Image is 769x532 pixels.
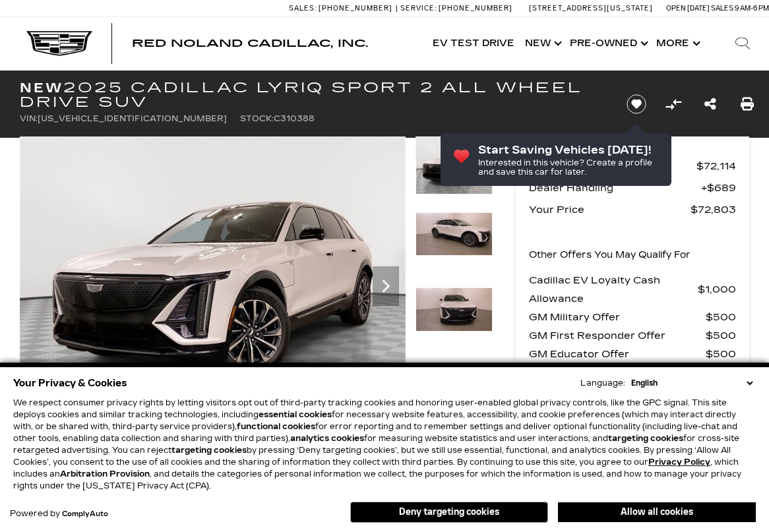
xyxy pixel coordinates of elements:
strong: analytics cookies [290,434,364,443]
a: Red Noland Cadillac, Inc. [132,38,368,49]
a: GM First Responder Offer $500 [529,326,736,345]
span: $689 [701,179,736,197]
span: Open [DATE] [666,4,710,13]
button: Deny targeting cookies [350,502,548,523]
button: Allow all cookies [558,502,756,522]
a: [STREET_ADDRESS][US_STATE] [529,4,653,13]
a: Pre-Owned [565,17,651,70]
span: GM Educator Offer [529,345,706,363]
div: Powered by [10,510,108,518]
strong: targeting cookies [171,446,247,455]
span: GM First Responder Offer [529,326,706,345]
a: Dealer Handling $689 [529,179,736,197]
span: C310388 [274,114,315,123]
button: Compare Vehicle [663,94,683,114]
a: New [520,17,565,70]
span: Cadillac EV Loyalty Cash Allowance [529,271,698,308]
span: MSRP [529,157,696,175]
span: Sales: [289,4,317,13]
span: Red Noland Cadillac, Inc. [132,37,368,49]
button: Save vehicle [622,94,651,115]
div: Language: [580,379,625,387]
img: New 2025 Crystal White Tricoat Cadillac Sport 2 image 1 [20,136,406,426]
strong: New [20,80,63,96]
span: 9 AM-6 PM [735,4,769,13]
a: Service: [PHONE_NUMBER] [396,5,516,12]
h1: 2025 Cadillac LYRIQ Sport 2 All Wheel Drive SUV [20,80,605,109]
a: GM Military Offer $500 [529,308,736,326]
span: [US_VEHICLE_IDENTIFICATION_NUMBER] [38,114,227,123]
span: $500 [706,326,736,345]
span: [PHONE_NUMBER] [439,4,512,13]
span: Stock: [240,114,274,123]
a: EV Test Drive [427,17,520,70]
span: Your Privacy & Cookies [13,374,127,392]
a: Sales: [PHONE_NUMBER] [289,5,396,12]
button: More [651,17,703,70]
a: Share this New 2025 Cadillac LYRIQ Sport 2 All Wheel Drive SUV [704,95,716,113]
a: Privacy Policy [648,458,710,467]
span: Your Price [529,200,691,219]
span: $72,803 [691,200,736,219]
span: Service: [400,4,437,13]
a: MSRP $72,114 [529,157,736,175]
a: GM Educator Offer $500 [529,345,736,363]
a: Your Price $72,803 [529,200,736,219]
span: Dealer Handling [529,179,701,197]
strong: essential cookies [259,410,332,419]
a: ComplyAuto [62,510,108,518]
span: $72,114 [696,157,736,175]
strong: targeting cookies [608,434,683,443]
img: New 2025 Crystal White Tricoat Cadillac Sport 2 image 2 [415,212,493,256]
div: Next [373,266,399,306]
img: Cadillac Dark Logo with Cadillac White Text [26,31,92,56]
span: GM Military Offer [529,308,706,326]
select: Language Select [628,377,756,389]
span: $500 [706,308,736,326]
span: VIN: [20,114,38,123]
span: Sales: [711,4,735,13]
a: Cadillac EV Loyalty Cash Allowance $1,000 [529,271,736,308]
a: Print this New 2025 Cadillac LYRIQ Sport 2 All Wheel Drive SUV [741,95,754,113]
strong: functional cookies [237,422,315,431]
strong: Arbitration Provision [60,469,150,479]
img: New 2025 Crystal White Tricoat Cadillac Sport 2 image 1 [415,136,493,194]
p: We respect consumer privacy rights by letting visitors opt out of third-party tracking cookies an... [13,397,756,492]
img: New 2025 Crystal White Tricoat Cadillac Sport 2 image 3 [415,287,493,332]
span: $500 [706,345,736,363]
span: $1,000 [698,280,736,299]
span: [PHONE_NUMBER] [319,4,392,13]
p: Other Offers You May Qualify For [529,246,691,264]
